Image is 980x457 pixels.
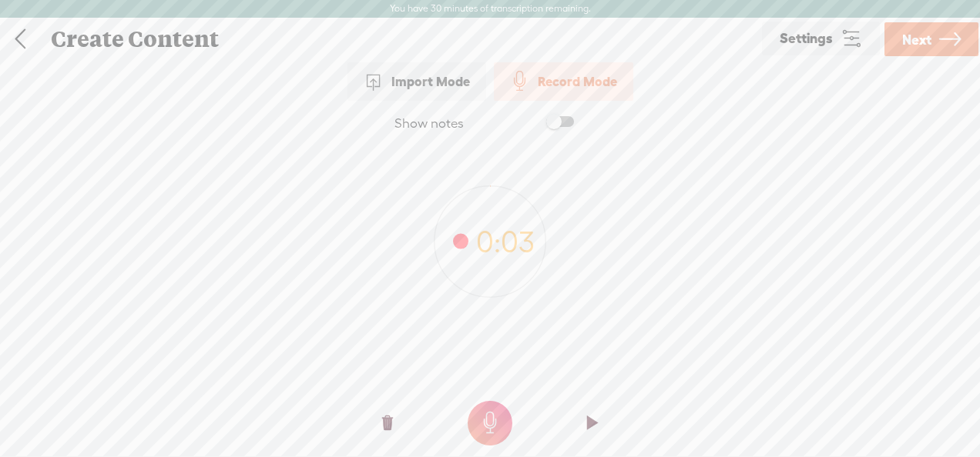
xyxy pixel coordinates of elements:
div: Record Mode [494,62,633,101]
span: Next [902,20,931,59]
span: Settings [780,32,833,46]
div: Import Mode [347,62,486,101]
div: Show notes [394,115,464,132]
div: Create Content [40,19,760,59]
label: You have 30 minutes of transcription remaining. [390,3,591,15]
